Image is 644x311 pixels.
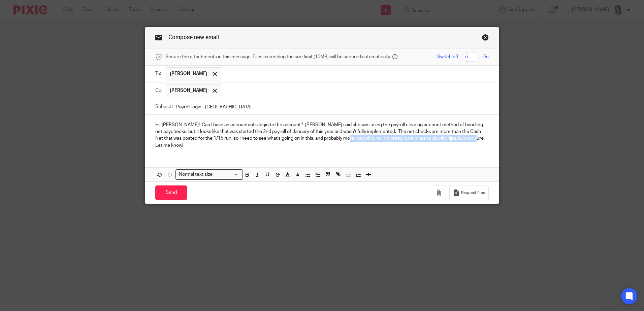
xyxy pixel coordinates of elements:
[482,34,489,43] a: Close this dialog window
[165,54,391,60] span: Secure the attachments in this message. Files exceeding the size limit (10MB) will be secured aut...
[168,35,219,40] span: Compose new email
[155,122,489,149] p: Hi, [PERSON_NAME]! Can I have an accountant's login to the account? [PERSON_NAME] said she was us...
[155,185,187,200] input: Send
[437,54,458,60] span: Switch off
[170,87,207,94] span: [PERSON_NAME]
[155,103,173,110] label: Subject:
[215,171,239,178] input: Search for option
[449,185,488,200] button: Request files
[177,171,214,178] span: Normal text size
[170,70,207,77] span: [PERSON_NAME]
[175,169,243,180] div: Search for option
[155,87,163,94] label: Cc:
[482,54,489,60] span: On
[155,70,163,77] label: To:
[461,190,485,196] span: Request files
